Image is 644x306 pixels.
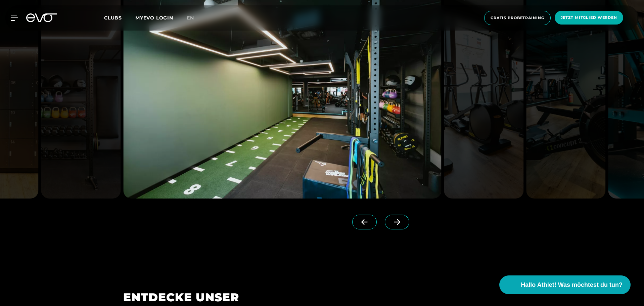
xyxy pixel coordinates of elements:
[553,11,625,25] a: Jetzt Mitglied werden
[104,15,122,21] span: Clubs
[499,275,631,294] button: Hallo Athlet! Was möchtest du tun?
[521,280,623,290] span: Hallo Athlet! Was möchtest du tun?
[482,11,553,25] a: Gratis Probetraining
[135,15,173,21] a: MYEVO LOGIN
[187,14,202,22] a: en
[104,14,135,21] a: Clubs
[491,15,544,21] span: Gratis Probetraining
[561,15,617,20] span: Jetzt Mitglied werden
[187,15,194,21] span: en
